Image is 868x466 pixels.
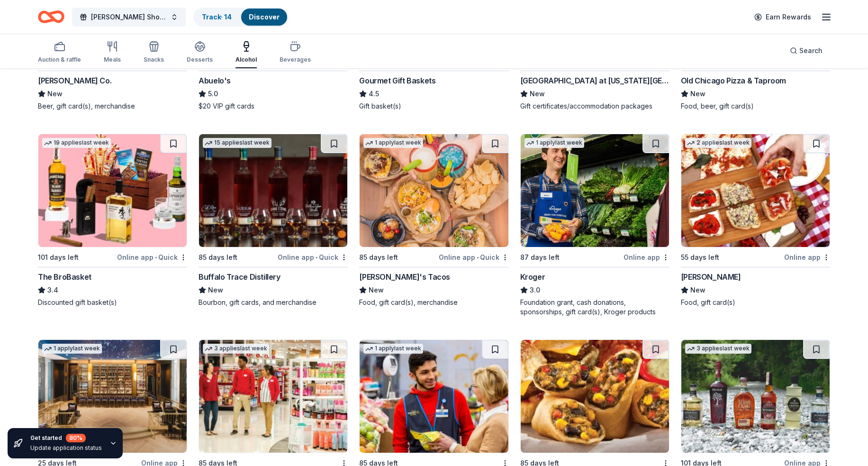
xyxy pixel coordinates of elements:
[369,284,384,296] span: New
[203,344,269,354] div: 3 applies last week
[685,344,751,354] div: 3 applies last week
[72,8,186,27] button: [PERSON_NAME] Shooting Sports Annual Banquet
[363,344,423,354] div: 1 apply last week
[278,251,348,263] div: Online app Quick
[249,13,280,21] a: Discover
[199,271,280,283] div: Buffalo Trace Distillery
[520,252,560,263] div: 87 days left
[681,75,786,86] div: Old Chicago Pizza & Taproom
[782,41,830,60] button: Search
[187,37,213,68] button: Desserts
[155,254,157,261] span: •
[104,56,121,64] div: Meals
[520,271,545,283] div: Kroger
[799,45,823,56] span: Search
[681,252,719,263] div: 55 days left
[38,37,81,68] button: Auction & raffle
[681,340,830,453] img: Image for Heaven Hill Brands
[42,138,111,148] div: 19 applies last week
[359,101,508,111] div: Gift basket(s)
[280,37,311,68] button: Beverages
[30,444,102,452] div: Update application status
[47,284,58,296] span: 3.4
[38,75,111,86] div: [PERSON_NAME] Co.
[360,340,508,453] img: Image for Walmart
[439,251,509,263] div: Online app Quick
[38,101,187,111] div: Beer, gift card(s), merchandise
[530,284,540,296] span: 3.0
[359,75,435,86] div: Gourmet Gift Baskets
[38,134,187,247] img: Image for The BroBasket
[199,298,348,307] div: Bourbon, gift cards, and merchandise
[363,138,423,148] div: 1 apply last week
[38,271,91,283] div: The BroBasket
[681,101,830,111] div: Food, beer, gift card(s)
[202,13,232,21] a: Track· 14
[38,134,187,307] a: Image for The BroBasket19 applieslast week101 days leftOnline app•QuickThe BroBasket3.4Discounted...
[521,340,669,453] img: Image for Chili's
[203,138,271,148] div: 15 applies last week
[369,88,379,100] span: 4.5
[104,37,121,68] button: Meals
[235,37,257,68] button: Alcohol
[38,340,187,453] img: Image for Bacardi Limited
[199,101,348,111] div: $20 VIP gift cards
[193,8,288,27] button: Track· 14Discover
[91,11,167,23] span: [PERSON_NAME] Shooting Sports Annual Banquet
[316,254,317,261] span: •
[685,138,751,148] div: 2 applies last week
[199,75,231,86] div: Abuelo's
[187,56,213,64] div: Desserts
[30,434,102,442] div: Get started
[38,252,79,263] div: 101 days left
[199,134,348,307] a: Image for Buffalo Trace Distillery15 applieslast week85 days leftOnline app•QuickBuffalo Trace Di...
[280,56,311,64] div: Beverages
[520,134,669,317] a: Image for Kroger1 applylast week87 days leftOnline appKroger3.0Foundation grant, cash donations, ...
[199,134,347,247] img: Image for Buffalo Trace Distillery
[520,75,669,86] div: [GEOGRAPHIC_DATA] at [US_STATE][GEOGRAPHIC_DATA]
[38,6,64,28] a: Home
[359,298,508,307] div: Food, gift card(s), merchandise
[359,252,398,263] div: 85 days left
[42,344,102,354] div: 1 apply last week
[530,88,545,100] span: New
[749,9,817,26] a: Earn Rewards
[235,56,257,64] div: Alcohol
[47,88,63,100] span: New
[208,284,223,296] span: New
[208,88,218,100] span: 5.0
[477,254,479,261] span: •
[144,37,164,68] button: Snacks
[117,251,187,263] div: Online app Quick
[681,271,741,283] div: [PERSON_NAME]
[38,56,81,64] div: Auction & raffle
[690,88,705,100] span: New
[199,340,347,453] img: Image for Target
[690,284,705,296] span: New
[199,252,237,263] div: 85 days left
[521,134,669,247] img: Image for Kroger
[359,134,508,307] a: Image for Torchy's Tacos1 applylast week85 days leftOnline app•Quick[PERSON_NAME]'s TacosNewFood,...
[681,298,830,307] div: Food, gift card(s)
[624,251,669,263] div: Online app
[359,271,450,283] div: [PERSON_NAME]'s Tacos
[144,56,164,64] div: Snacks
[524,138,584,148] div: 1 apply last week
[784,251,830,263] div: Online app
[360,134,508,247] img: Image for Torchy's Tacos
[38,298,187,307] div: Discounted gift basket(s)
[681,134,830,307] a: Image for Grimaldi's2 applieslast week55 days leftOnline app[PERSON_NAME]NewFood, gift card(s)
[520,101,669,111] div: Gift certificates/accommodation packages
[66,434,86,442] div: 80 %
[681,134,830,247] img: Image for Grimaldi's
[520,298,669,317] div: Foundation grant, cash donations, sponsorships, gift card(s), Kroger products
